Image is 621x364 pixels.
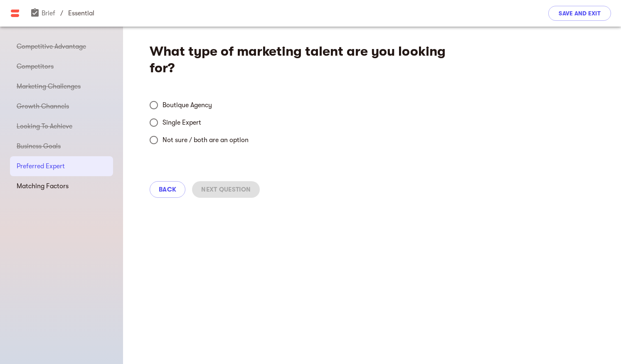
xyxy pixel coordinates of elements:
span: assignment_turned_in [30,8,40,18]
span: Matching Factors [17,181,106,191]
span: Back [159,184,176,194]
img: Main logo [10,8,20,18]
button: Back [150,181,185,198]
div: Preferred Expert [10,156,113,176]
div: Looking To Achieve [10,116,113,136]
span: Competitive Advantage [17,42,106,52]
h4: What type of marketing talent are you looking for? [150,43,453,76]
span: Looking To Achieve [17,121,106,131]
span: Save and Exit [559,8,601,18]
span: Single Expert [163,118,201,128]
div: Competitors [10,57,113,76]
a: Brief [30,10,55,17]
span: Growth Channels [17,101,106,111]
button: Save and Exit [548,6,611,21]
div: Matching Factors [10,176,113,196]
span: / [60,8,63,18]
div: Growth Channels [10,96,113,116]
span: Not sure / both are an option [163,135,249,145]
div: Competitive Advantage [10,37,113,57]
div: Marketing Challenges [10,76,113,96]
span: Preferred Expert [17,161,106,171]
span: Business Goals [17,141,106,151]
p: essential [68,8,94,18]
span: Marketing Challenges [17,81,106,91]
span: Competitors [17,61,106,71]
span: Boutique Agency [163,100,212,110]
div: Business Goals [10,136,113,156]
